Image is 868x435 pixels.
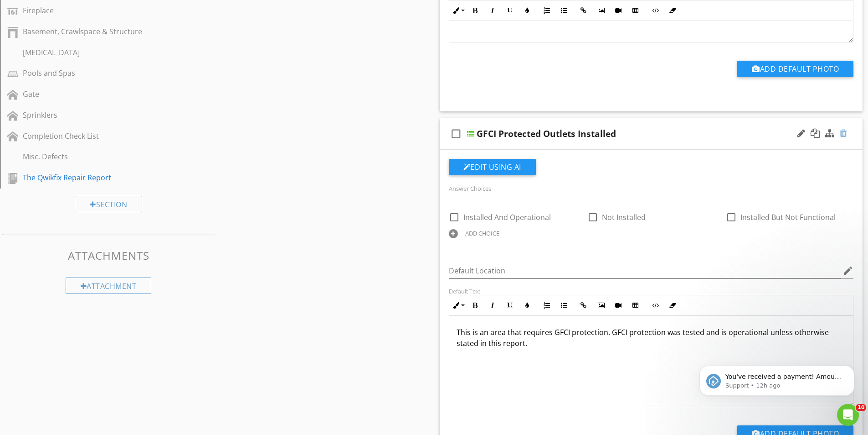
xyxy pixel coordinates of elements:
[501,297,519,314] button: Underline (Ctrl+U)
[449,2,467,19] button: Inline Style
[23,89,174,100] div: Gate
[457,327,846,349] p: This is an area that requires GFCI protection. GFCI protection was tested and is operational unle...
[592,297,610,314] button: Insert Image (Ctrl+P)
[555,2,573,19] button: Unordered List
[575,297,592,314] button: Insert Link (Ctrl+K)
[538,297,555,314] button: Ordered List
[75,196,142,212] div: Section
[449,184,491,193] label: Answer Choices
[23,47,174,58] div: [MEDICAL_DATA]
[664,297,681,314] button: Clear Formatting
[23,5,174,16] div: Fireplace
[449,288,854,295] div: Default Text
[23,131,174,142] div: Completion Check List
[467,2,484,19] button: Bold (Ctrl+B)
[66,278,152,294] div: Attachment
[610,2,627,19] button: Insert Video
[449,159,536,175] button: Edit Using AI
[686,346,868,410] iframe: Intercom notifications message
[837,404,859,426] iframe: Intercom live chat
[627,297,644,314] button: Insert Table
[465,230,499,237] div: ADD CHOICE
[627,2,644,19] button: Insert Table
[449,297,467,314] button: Inline Style
[647,297,664,314] button: Code View
[592,2,610,19] button: Insert Image (Ctrl+P)
[23,172,174,183] div: The Qwikfix Repair Report
[602,212,646,222] span: Not Installed
[740,212,836,222] span: Installed But Not Functional
[23,110,174,121] div: Sprinklers
[664,2,681,19] button: Clear Formatting
[538,2,555,19] button: Ordered List
[23,151,174,162] div: Misc. Defects
[519,2,536,19] button: Colors
[519,297,536,314] button: Colors
[484,2,501,19] button: Italic (Ctrl+I)
[484,297,501,314] button: Italic (Ctrl+I)
[449,263,841,278] input: Default Location
[647,2,664,19] button: Code View
[23,68,174,79] div: Pools and Spas
[610,297,627,314] button: Insert Video
[463,212,551,222] span: Installed And Operational
[477,128,616,139] div: GFCI Protected Outlets Installed
[575,2,592,19] button: Insert Link (Ctrl+K)
[467,297,484,314] button: Bold (Ctrl+B)
[555,297,573,314] button: Unordered List
[23,26,174,37] div: Basement, Crawlspace & Structure
[449,123,463,145] i: check_box_outline_blank
[842,265,853,276] i: edit
[737,61,853,77] button: Add Default Photo
[856,404,866,411] span: 10
[501,2,519,19] button: Underline (Ctrl+U)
